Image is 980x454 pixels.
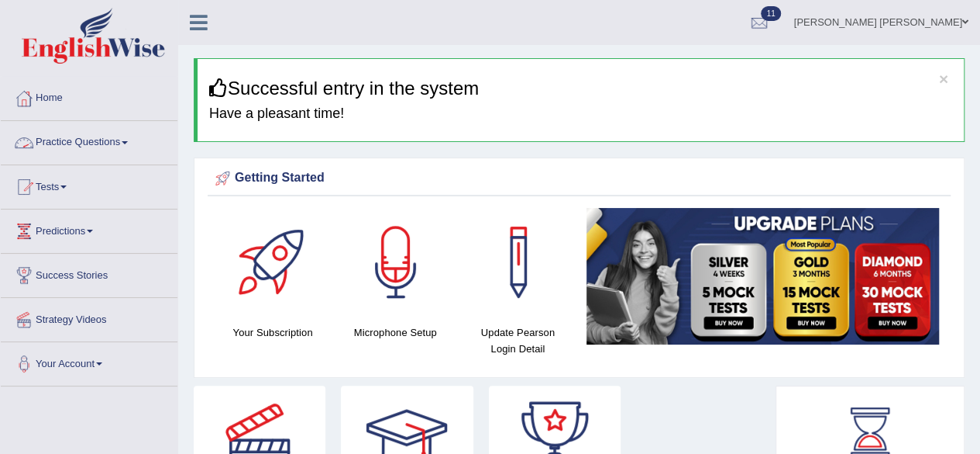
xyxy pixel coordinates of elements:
a: Your Account [1,342,177,381]
a: Practice Questions [1,121,177,160]
span: 11 [761,6,780,21]
button: × [939,71,948,87]
a: Success Stories [1,254,177,293]
h3: Successful entry in the system [209,78,952,99]
h4: Have a pleasant time! [209,106,952,122]
a: Strategy Videos [1,298,177,337]
a: Predictions [1,210,177,248]
img: small5.jpg [586,208,939,345]
a: Tests [1,165,177,204]
h4: Microphone Setup [342,324,449,341]
h4: Your Subscription [219,324,326,341]
div: Getting Started [211,167,947,190]
h4: Update Pearson Login Detail [464,324,571,357]
a: Home [1,77,177,116]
